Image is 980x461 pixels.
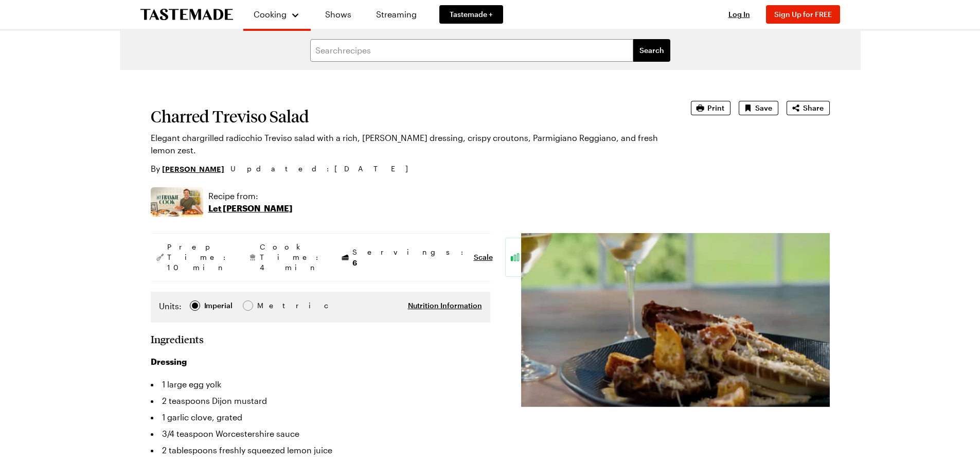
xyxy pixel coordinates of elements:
label: Units: [159,300,182,312]
span: Metric [257,300,280,311]
h1: Charred Treviso Salad [151,107,662,126]
span: Prep Time: 10 min [167,242,231,273]
p: By [151,163,224,175]
a: [PERSON_NAME] [162,163,224,174]
div: Imperial Metric [159,300,279,314]
h2: Ingredients [151,333,204,345]
button: Nutrition Information [408,300,482,311]
img: Show where recipe is used [151,187,203,217]
p: Let [PERSON_NAME] [208,202,293,215]
li: 3/4 teaspoon Worcestershire sauce [151,425,490,442]
button: Save recipe [739,101,778,115]
span: Imperial [204,300,234,311]
span: Updated : [DATE] [230,163,418,174]
a: Recipe from:Let [PERSON_NAME] [208,190,293,215]
p: Recipe from: [208,190,293,202]
a: Tastemade + [439,5,503,24]
p: Elegant chargrilled radicchio Treviso salad with a rich, [PERSON_NAME] dressing, crispy croutons,... [151,132,662,156]
span: Tastemade + [450,9,493,20]
span: 6 [352,257,357,267]
span: Servings: [352,247,469,268]
a: To Tastemade Home Page [140,9,233,21]
button: Log In [719,9,760,20]
span: Share [803,103,824,113]
div: Imperial [204,300,233,311]
button: Scale [474,252,493,262]
span: Search [639,45,664,56]
button: Print [691,101,730,115]
h3: Dressing [151,356,490,368]
li: 1 garlic clove, grated [151,409,490,425]
span: Save [755,103,772,113]
span: Log In [728,10,750,19]
span: Print [707,103,724,113]
button: Share [787,101,830,115]
button: Cooking [254,4,300,25]
li: 2 teaspoons Dijon mustard [151,393,490,409]
div: Metric [257,300,279,311]
button: filters [633,39,670,62]
button: Sign Up for FREE [766,5,840,24]
span: Sign Up for FREE [774,10,832,19]
span: Cooking [254,9,287,19]
span: Cook Time: 4 min [260,242,324,273]
li: 1 large egg yolk [151,376,490,393]
li: 2 tablespoons freshly squeezed lemon juice [151,442,490,458]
